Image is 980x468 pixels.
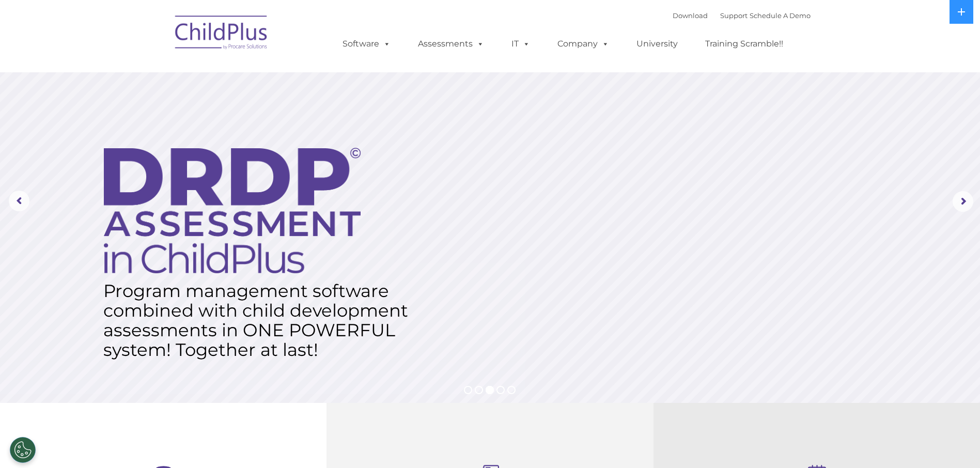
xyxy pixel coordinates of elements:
font: | [673,11,811,20]
a: Download [673,11,708,20]
a: Learn More [105,345,230,378]
a: Assessments [408,34,494,54]
rs-layer: Program management software combined with child development assessments in ONE POWERFUL system! T... [103,281,417,360]
span: Phone number [144,111,188,118]
img: ChildPlus by Procare Solutions [170,8,273,60]
img: DRDP Assessment in ChildPlus [104,148,361,273]
a: Training Scramble!! [695,34,794,54]
a: Software [332,34,401,54]
a: Company [547,34,619,54]
a: IT [501,34,540,54]
a: University [626,34,688,54]
a: Support [720,11,748,20]
button: Cookies Settings [10,437,36,463]
a: Schedule A Demo [750,11,811,20]
span: Last name [144,68,175,76]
